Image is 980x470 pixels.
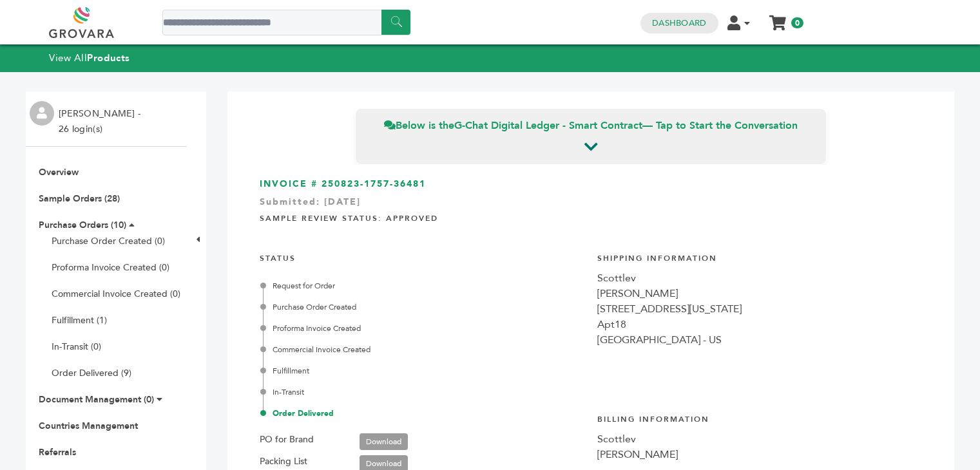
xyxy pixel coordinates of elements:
[260,243,584,270] h4: STATUS
[260,203,922,230] h4: Sample Review Status: Approved
[652,17,706,29] a: Dashboard
[52,261,169,274] a: Proforma Invoice Created (0)
[360,433,408,450] a: Download
[597,447,922,462] div: [PERSON_NAME]
[52,314,107,326] a: Fulfillment (1)
[39,446,76,458] a: Referrals
[263,301,584,313] div: Purchase Order Created
[263,323,584,334] div: Proforma Invoice Created
[87,52,130,64] strong: Products
[260,454,307,469] label: Packing List
[39,393,154,406] a: Document Management (0)
[597,270,922,286] div: Scottlev
[384,118,798,133] span: Below is the — Tap to Start the Conversation
[597,431,922,447] div: Scottlev
[597,301,922,317] div: [STREET_ADDRESS][US_STATE]
[39,219,126,231] a: Purchase Orders (10)
[39,420,138,432] a: Countries Management
[59,106,144,137] li: [PERSON_NAME] - 26 login(s)
[52,288,180,300] a: Commercial Invoice Created (0)
[597,317,922,332] div: Apt18
[52,367,131,379] a: Order Delivered (9)
[597,286,922,301] div: [PERSON_NAME]
[260,178,922,191] h3: INVOICE # 250823-1757-36481
[597,243,922,270] h4: Shipping Information
[162,10,410,35] input: Search a product or brand...
[52,235,165,247] a: Purchase Order Created (0)
[597,332,922,348] div: [GEOGRAPHIC_DATA] - US
[39,193,120,205] a: Sample Orders (28)
[39,166,79,178] a: Overview
[49,52,130,64] a: View AllProducts
[263,344,584,355] div: Commercial Invoice Created
[597,404,922,431] h4: Billing Information
[263,280,584,292] div: Request for Order
[52,341,101,353] a: In-Transit (0)
[791,17,803,28] span: 0
[260,196,922,215] div: Submitted: [DATE]
[260,432,314,447] label: PO for Brand
[454,118,642,133] strong: G-Chat Digital Ledger - Smart Contract
[263,386,584,398] div: In-Transit
[771,12,785,25] a: My Cart
[30,101,54,126] img: profile.png
[263,365,584,377] div: Fulfillment
[263,408,584,419] div: Order Delivered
